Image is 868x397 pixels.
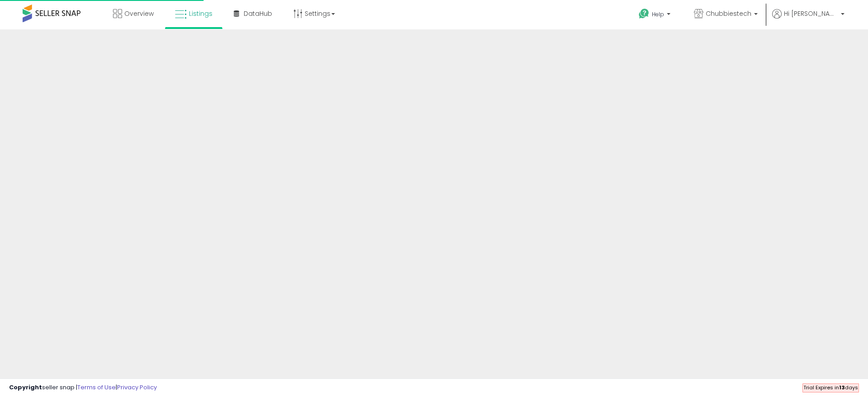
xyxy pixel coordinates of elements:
a: Help [632,1,679,29]
i: Get Help [638,8,650,19]
span: Help [652,10,664,18]
a: Privacy Policy [117,383,157,392]
a: Terms of Use [77,383,116,392]
b: 13 [839,384,845,391]
span: DataHub [244,9,272,18]
span: Listings [189,9,212,18]
strong: Copyright [9,383,42,392]
span: Overview [124,9,154,18]
span: Hi [PERSON_NAME] [784,9,838,18]
span: Chubbiestech [706,9,751,18]
span: Trial Expires in days [803,384,858,391]
a: Hi [PERSON_NAME] [772,9,844,29]
div: seller snap | | [9,383,157,392]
